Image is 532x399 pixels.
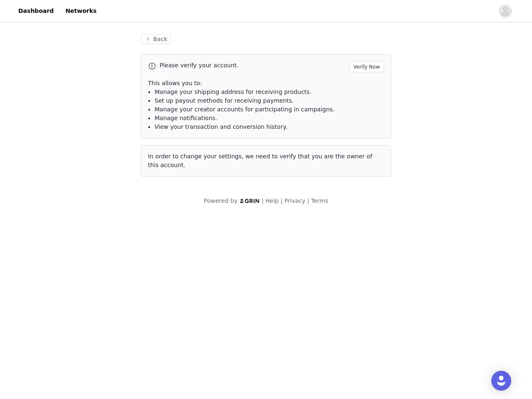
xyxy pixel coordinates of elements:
[155,115,217,121] span: Manage notifications.
[160,61,346,70] p: Please verify your account.
[281,197,283,204] span: |
[284,197,305,204] a: Privacy
[155,89,311,95] span: Manage your shipping address for receiving products.
[501,5,509,18] div: avatar
[155,97,294,104] span: Set up payout methods for receiving payments.
[60,2,101,20] a: Networks
[155,123,287,130] span: View your transaction and conversion history.
[13,2,59,20] a: Dashboard
[262,197,264,204] span: |
[311,197,328,204] a: Terms
[141,34,171,44] button: Back
[204,197,237,204] span: Powered by
[349,61,384,72] button: Verify Now
[239,198,260,204] img: logo
[307,197,309,204] span: |
[266,197,279,204] a: Help
[148,79,384,88] p: This allows you to:
[491,371,511,391] div: Open Intercom Messenger
[155,106,335,113] span: Manage your creator accounts for participating in campaigns.
[148,153,372,168] span: In order to change your settings, we need to verify that you are the owner of this account.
